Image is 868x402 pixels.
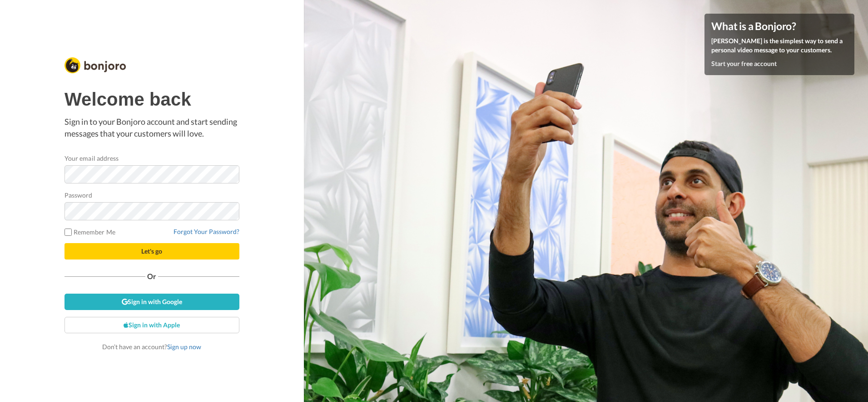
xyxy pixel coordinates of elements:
input: Remember Me [64,229,72,236]
h4: What is a Bonjoro? [711,20,848,32]
a: Start your free account [711,60,777,67]
p: Sign in to your Bonjoro account and start sending messages that your customers will love. [64,116,239,139]
a: Sign in with Google [64,294,239,310]
p: [PERSON_NAME] is the simplest way to send a personal video message to your customers. [711,36,848,55]
span: Or [145,273,158,280]
a: Forgot Your Password? [174,228,239,235]
label: Password [64,190,93,200]
span: Let's go [141,247,162,255]
span: Don’t have an account? [102,343,201,351]
a: Sign up now [167,343,201,351]
a: Sign in with Apple [64,317,239,333]
label: Your email address [64,153,119,163]
label: Remember Me [64,227,115,237]
h1: Welcome back [64,89,239,109]
button: Let's go [64,243,239,260]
